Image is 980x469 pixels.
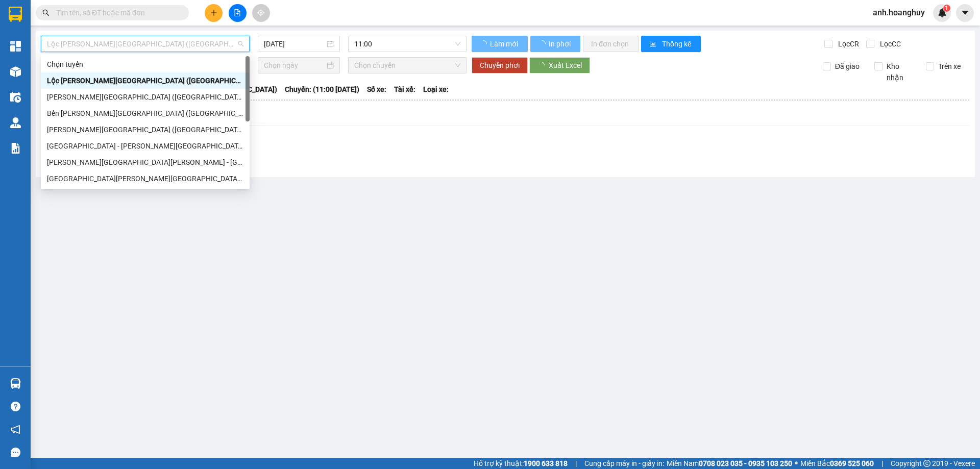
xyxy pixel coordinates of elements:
div: Bến Tre - Quảng Ngãi (Hàng Hoá) [41,105,250,121]
div: Quảng Ngãi - Sài Gòn (Hàng Hoá) [41,89,250,105]
button: In phơi [530,36,580,52]
div: Chọn tuyến [47,59,243,70]
span: search [42,9,50,16]
span: ⚪️ [795,461,798,465]
span: 11:00 [354,36,460,52]
span: Trên xe [934,61,965,72]
span: Kho nhận [883,61,918,83]
span: Loại xe: [423,84,449,95]
span: Lộc Ninh - Quảng Ngãi (Hàng Hóa) [47,36,243,52]
span: Miền Bắc [800,458,874,469]
span: Miền Nam [667,458,792,469]
span: copyright [923,460,930,467]
span: file-add [234,9,241,16]
span: bar-chart [649,40,658,48]
span: loading [538,40,547,47]
div: [PERSON_NAME][GEOGRAPHIC_DATA] ([GEOGRAPHIC_DATA]) [47,91,243,103]
div: [PERSON_NAME][GEOGRAPHIC_DATA] ([GEOGRAPHIC_DATA]) [47,124,243,135]
span: Lọc CC [876,38,902,50]
span: Lọc CR [834,38,861,50]
span: In phơi [549,38,572,50]
span: Đã giao [831,61,864,72]
input: 13/10/2025 [264,38,325,50]
div: Bến [PERSON_NAME][GEOGRAPHIC_DATA] ([GEOGRAPHIC_DATA]) [47,108,243,119]
div: Lộc [PERSON_NAME][GEOGRAPHIC_DATA] ([GEOGRAPHIC_DATA]) [47,75,243,86]
strong: 0369 525 060 [830,459,874,467]
input: Tìm tên, số ĐT hoặc mã đơn [56,7,177,18]
span: Chọn chuyến [354,58,460,73]
button: aim [252,4,270,22]
button: In đơn chọn [583,36,639,52]
span: Tài xế: [394,84,415,95]
span: Thống kê [662,38,693,50]
button: bar-chartThống kê [641,36,701,52]
span: | [881,458,883,469]
span: | [575,458,577,469]
button: caret-down [956,4,974,22]
span: Số xe: [367,84,386,95]
div: Chọn tuyến [41,56,250,72]
div: Sài Gòn - Quảng Ngãi (Hàng Hoá) [41,138,250,154]
div: Quảng Ngãi - Bến Tre (Hàng Hoá) [41,121,250,138]
span: plus [210,9,217,16]
img: dashboard-icon [10,41,21,52]
img: warehouse-icon [10,117,21,128]
div: Quảng Ngãi - Lộc Ninh (Hàng Hóa) [41,154,250,170]
button: Xuất Excel [529,57,590,73]
sup: 1 [943,5,950,12]
span: Hỗ trợ kỹ thuật: [474,458,568,469]
span: Cung cấp máy in - giấy in: [584,458,664,469]
button: Chuyển phơi [472,57,528,73]
button: Làm mới [472,36,528,52]
span: anh.hoanghuy [865,6,933,19]
span: Chuyến: (11:00 [DATE]) [285,84,359,95]
button: file-add [229,4,247,22]
button: plus [205,4,223,22]
span: notification [11,425,20,434]
div: [GEOGRAPHIC_DATA] - [PERSON_NAME][GEOGRAPHIC_DATA][PERSON_NAME] ([GEOGRAPHIC_DATA]) [47,140,243,152]
div: [PERSON_NAME][GEOGRAPHIC_DATA][PERSON_NAME] - [GEOGRAPHIC_DATA] ([GEOGRAPHIC_DATA]) [47,157,243,168]
input: Chọn ngày [264,60,325,71]
span: caret-down [961,8,970,17]
span: 1 [945,5,948,12]
span: Làm mới [490,38,520,50]
img: warehouse-icon [10,378,21,389]
span: loading [480,40,488,47]
span: message [11,448,20,457]
div: Quảng Ngãi - Tây Ninh (Hàng Hoá) [41,170,250,187]
div: [GEOGRAPHIC_DATA][PERSON_NAME][GEOGRAPHIC_DATA][PERSON_NAME] ([GEOGRAPHIC_DATA]) [47,173,243,184]
strong: 1900 633 818 [524,459,568,467]
img: warehouse-icon [10,66,21,77]
strong: 0708 023 035 - 0935 103 250 [699,459,792,467]
img: warehouse-icon [10,92,21,103]
div: Lộc Ninh - Quảng Ngãi (Hàng Hóa) [41,72,250,89]
img: solution-icon [10,143,21,154]
span: question-circle [11,402,20,411]
img: icon-new-feature [938,8,947,17]
img: logo-vxr [9,7,22,22]
span: aim [257,9,264,16]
